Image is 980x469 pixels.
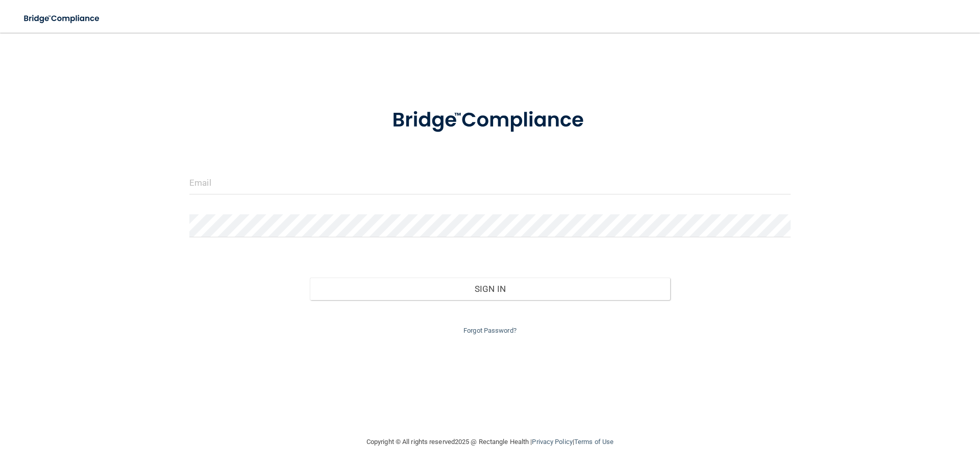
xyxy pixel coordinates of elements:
[803,397,968,437] iframe: Drift Widget Chat Controller
[310,278,671,300] button: Sign In
[15,8,109,29] img: bridge_compliance_login_screen.278c3ca4.svg
[574,438,614,446] a: Terms of Use
[532,438,572,446] a: Privacy Policy
[304,426,676,458] div: Copyright © All rights reserved 2025 @ Rectangle Health | |
[189,171,791,194] input: Email
[371,94,609,147] img: bridge_compliance_login_screen.278c3ca4.svg
[463,327,517,334] a: Forgot Password?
